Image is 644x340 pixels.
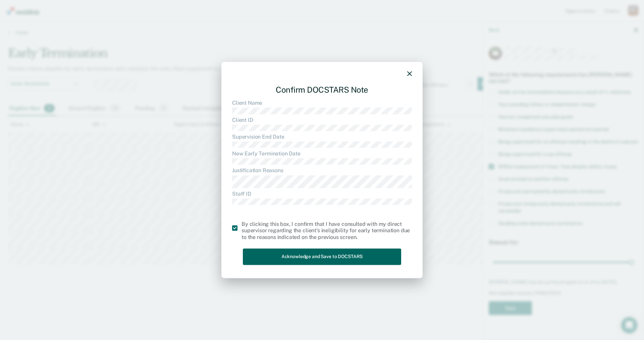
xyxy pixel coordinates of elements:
[232,151,412,157] dt: New Early Termination Date
[232,100,412,106] dt: Client Name
[232,167,412,174] dt: Justification Reasons
[243,248,401,265] button: Acknowledge and Save to DOCSTARS
[232,117,412,123] dt: Client ID
[232,134,412,140] dt: Supervision End Date
[241,221,412,241] div: By clicking this box, I confirm that I have consulted with my direct supervisor regarding the cli...
[232,191,412,197] dt: Staff ID
[232,80,412,100] div: Confirm DOCSTARS Note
